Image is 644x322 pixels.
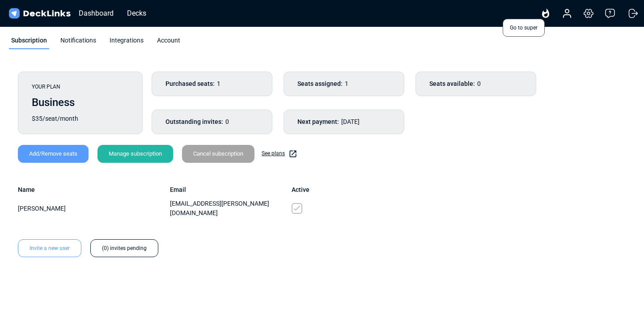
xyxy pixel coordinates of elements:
[503,19,545,37] span: Go to super
[107,36,146,49] div: Integrations
[297,117,339,127] span: Next payment:
[9,36,49,49] div: Subscription
[7,7,72,20] img: DeckLinks
[152,72,272,96] div: 1
[32,83,129,91] div: YOUR PLAN
[97,145,173,163] div: Manage subscription
[262,149,297,158] a: See plans
[58,36,98,49] div: Notifications
[182,145,254,163] div: Cancel subscription
[165,79,215,89] span: Purchased seats:
[18,145,89,163] div: Add/Remove seats
[32,94,129,110] div: Business
[284,72,404,96] div: 1
[155,36,182,49] div: Account
[90,239,158,257] div: (0) invites pending
[292,185,309,195] div: Active
[429,79,475,89] span: Seats available:
[18,239,81,257] div: Invite a new user
[18,204,170,213] div: [PERSON_NAME]
[32,114,129,123] div: $35/seat/month
[18,185,170,195] div: Name
[170,199,292,218] div: [EMAIL_ADDRESS][PERSON_NAME][DOMAIN_NAME]
[123,8,151,19] div: Decks
[284,110,404,134] div: [DATE]
[74,8,118,19] div: Dashboard
[170,185,292,195] div: Email
[152,110,272,134] div: 0
[165,117,223,127] span: Outstanding invites:
[297,79,343,89] span: Seats assigned:
[415,72,536,96] div: 0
